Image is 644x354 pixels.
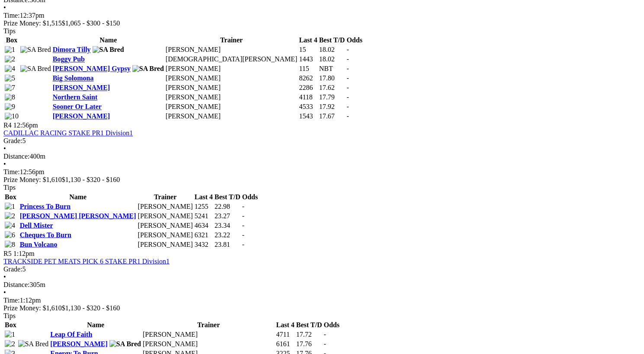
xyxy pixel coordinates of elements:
div: 5 [3,137,641,145]
img: 2 [5,340,15,348]
td: [PERSON_NAME] [165,83,298,92]
td: 3432 [194,240,213,249]
span: Tips [3,27,16,35]
img: SA Bred [18,340,49,348]
td: 17.92 [318,102,345,111]
a: CADILLAC RACING STAKE PR1 Division1 [3,129,133,137]
img: 1 [5,202,15,210]
span: 1:12pm [13,249,35,257]
td: 4118 [298,93,317,102]
img: 6 [5,231,15,239]
span: Distance: [3,153,29,160]
span: - [346,84,349,91]
img: 8 [5,93,15,101]
img: 9 [5,103,15,111]
td: 8262 [298,74,317,83]
span: Tips [3,184,16,191]
a: TRACKSIDE PET MEATS PICK 6 STAKE PR1 Division1 [3,257,170,265]
img: 2 [5,212,15,220]
span: Distance: [3,281,29,288]
img: 8 [5,240,15,248]
th: Trainer [142,320,275,329]
img: 2 [5,55,15,63]
span: - [324,340,326,347]
span: Grade: [3,137,22,144]
div: 305m [3,281,641,288]
td: 23.34 [214,221,241,230]
td: 22.98 [214,202,241,210]
td: 23.81 [214,240,241,249]
span: - [346,93,349,101]
td: 15 [298,45,317,54]
td: 18.02 [318,45,345,54]
span: Time: [3,296,20,303]
th: Name [52,36,164,45]
th: Best T/D [214,192,241,201]
th: Last 4 [298,36,317,45]
td: 115 [298,64,317,73]
img: SA Bred [93,46,124,54]
div: Prize Money: $1,515 [3,19,641,27]
span: 12:56pm [13,121,38,129]
td: 17.67 [318,112,345,121]
td: 18.02 [318,55,345,64]
span: • [3,273,6,280]
span: Time: [3,168,20,175]
td: 17.79 [318,93,345,102]
td: NBT [318,64,345,73]
th: Trainer [138,192,193,201]
span: • [3,288,6,296]
th: Last 4 [194,192,213,201]
a: Bun Volcano [20,240,58,248]
span: - [242,231,244,238]
img: SA Bred [20,46,51,54]
th: Name [50,320,141,329]
img: SA Bred [132,65,164,73]
th: Odds [323,320,340,329]
a: [PERSON_NAME] [53,84,110,91]
span: R5 [3,249,12,257]
img: 4 [5,221,15,229]
th: Odds [346,36,362,45]
td: [PERSON_NAME] [142,330,275,338]
img: 10 [5,112,19,120]
span: - [346,65,349,72]
th: Odds [242,192,258,201]
td: 1255 [194,202,213,210]
span: $1,065 - $300 - $150 [62,19,120,27]
a: [PERSON_NAME] [50,340,107,347]
span: • [3,145,6,152]
span: Time: [3,12,20,19]
td: [PERSON_NAME] [138,202,193,210]
img: 5 [5,74,15,82]
a: Big Solomona [53,74,94,82]
td: 1543 [298,112,317,121]
div: 400m [3,153,641,160]
span: Box [5,193,16,200]
th: Last 4 [276,320,295,329]
td: 17.62 [318,83,345,92]
td: 4711 [276,330,295,338]
td: 1443 [298,55,317,64]
td: [PERSON_NAME] [138,230,193,239]
span: - [242,212,244,219]
a: [PERSON_NAME] Gypsy [53,65,131,72]
span: • [3,160,6,168]
td: 5241 [194,211,213,220]
div: 12:56pm [3,168,641,176]
td: [PERSON_NAME] [165,102,298,111]
span: - [346,46,349,53]
td: 4533 [298,102,317,111]
img: 1 [5,46,15,54]
td: [PERSON_NAME] [138,240,193,249]
a: Cheques To Burn [20,231,71,238]
a: Northern Saint [53,93,98,101]
img: 1 [5,330,15,338]
span: R4 [3,121,12,129]
td: 6321 [194,230,213,239]
span: - [346,55,349,63]
td: 17.72 [296,330,323,338]
td: 4634 [194,221,213,230]
th: Best T/D [318,36,345,45]
span: Tips [3,312,16,319]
